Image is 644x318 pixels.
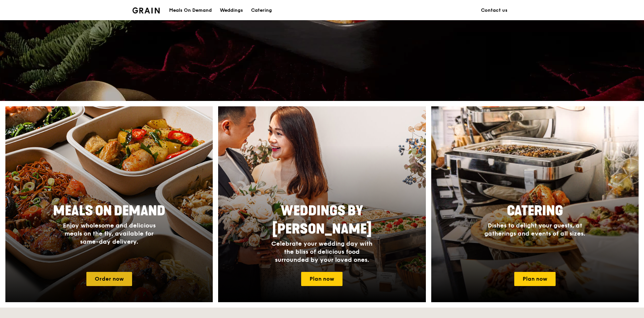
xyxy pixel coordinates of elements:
span: Weddings by [PERSON_NAME] [272,203,372,237]
a: Order now [86,272,132,286]
a: Plan now [301,272,343,286]
a: CateringDishes to delight your guests, at gatherings and events of all sizes.Plan now [431,106,639,302]
span: Catering [507,203,563,219]
a: Meals On DemandEnjoy wholesome and delicious meals on the fly, available for same-day delivery.Or... [5,106,213,302]
div: Meals On Demand [169,0,212,21]
span: Dishes to delight your guests, at gatherings and events of all sizes. [484,222,585,237]
a: Contact us [477,0,512,21]
img: Grain [132,7,160,13]
div: Weddings [220,0,243,21]
a: Weddings by [PERSON_NAME]Celebrate your wedding day with the bliss of delicious food surrounded b... [218,106,426,302]
a: Weddings [216,0,247,21]
span: Meals On Demand [53,203,165,219]
span: Celebrate your wedding day with the bliss of delicious food surrounded by your loved ones. [271,240,372,263]
img: catering-card.e1cfaf3e.jpg [431,106,639,302]
div: Catering [251,0,272,21]
img: weddings-card.4f3003b8.jpg [218,106,426,302]
a: Plan now [514,272,556,286]
span: Enjoy wholesome and delicious meals on the fly, available for same-day delivery. [63,222,156,245]
a: Catering [247,0,276,21]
